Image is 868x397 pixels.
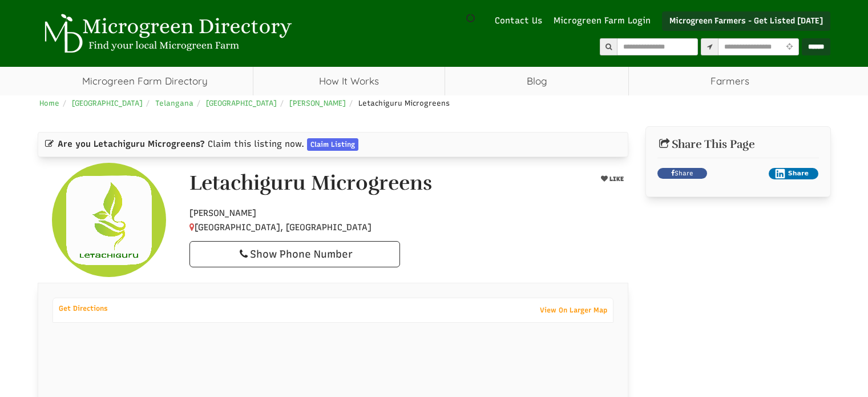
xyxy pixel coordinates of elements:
[189,222,372,232] span: [GEOGRAPHIC_DATA], [GEOGRAPHIC_DATA]
[189,172,432,195] h1: Letachiguru Microgreens
[358,99,450,107] span: Letachiguru Microgreens
[307,138,358,151] a: Claim Listing
[53,302,114,315] a: Get Directions
[189,208,256,218] span: [PERSON_NAME]
[554,15,656,27] a: Microgreen Farm Login
[199,247,390,261] div: Show Phone Number
[253,67,445,95] a: How It Works
[38,283,628,283] ul: Profile Tabs
[289,99,346,107] a: [PERSON_NAME]
[489,15,548,27] a: Contact Us
[534,302,613,318] a: View On Larger Map
[72,99,143,107] a: [GEOGRAPHIC_DATA]
[39,99,59,107] a: Home
[445,67,628,95] a: Blog
[597,172,628,186] button: LIKE
[662,11,830,31] a: Microgreen Farmers - Get Listed [DATE]
[38,14,294,54] img: Microgreen Directory
[784,43,796,51] i: Use Current Location
[657,168,708,179] a: Share
[58,138,205,150] span: Are you Letachiguru Microgreens?
[52,163,166,277] img: Contact Letachiguru Microgreens
[608,175,624,183] span: LIKE
[657,138,819,151] h2: Share This Page
[769,168,819,179] button: Share
[208,138,304,150] span: Claim this listing now.
[629,67,830,95] span: Farmers
[38,67,253,95] a: Microgreen Farm Directory
[206,99,277,107] a: [GEOGRAPHIC_DATA]
[155,99,193,107] a: Telangana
